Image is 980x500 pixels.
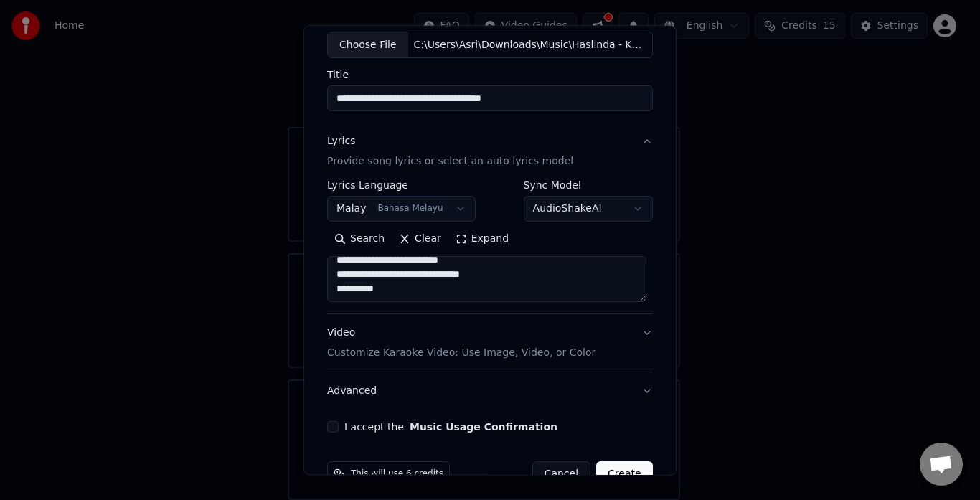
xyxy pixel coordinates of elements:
[532,462,590,488] button: Cancel
[448,228,516,251] button: Expand
[410,423,557,433] button: I accept the
[344,423,557,433] label: I accept the
[327,135,355,149] div: Lyrics
[327,373,653,410] button: Advanced
[327,346,595,361] p: Customize Karaoke Video: Use Image, Video, or Color
[327,123,653,181] button: LyricsProvide song lyrics or select an auto lyrics model
[596,462,653,488] button: Create
[328,32,408,58] div: Choose File
[327,155,573,169] p: Provide song lyrics or select an auto lyrics model
[327,181,476,191] label: Lyrics Language
[392,228,448,251] button: Clear
[327,228,392,251] button: Search
[327,181,653,314] div: LyricsProvide song lyrics or select an auto lyrics model
[408,38,652,52] div: C:\Users\Asri\Downloads\Music\Haslinda - Kau Cahayakan Aku Gemerlapkan.mp3
[327,315,653,372] button: VideoCustomize Karaoke Video: Use Image, Video, or Color
[524,181,653,191] label: Sync Model
[327,70,653,80] label: Title
[351,469,443,481] span: This will use 6 credits
[327,326,595,361] div: Video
